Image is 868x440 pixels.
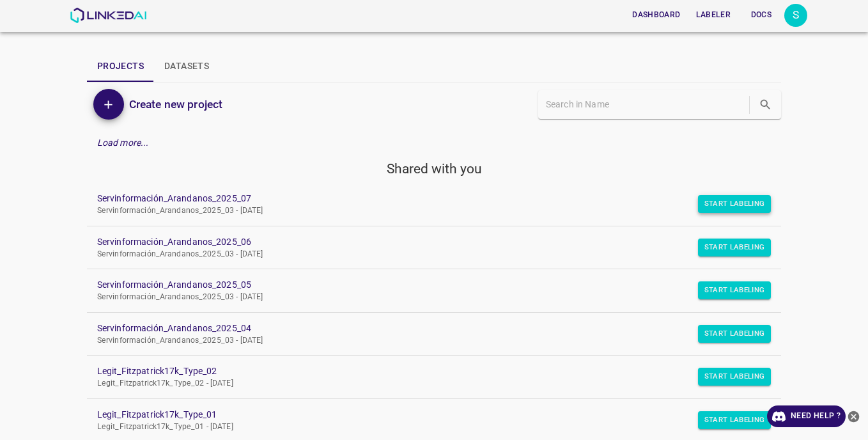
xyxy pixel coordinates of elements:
input: Search in Name [546,95,747,114]
a: Servinformación_Arandanos_2025_04 [97,322,750,335]
h5: Shared with you [87,160,781,178]
a: Labeler [688,2,738,28]
button: Projects [87,51,154,82]
a: Docs [738,2,784,28]
h6: Create new project [129,95,222,113]
button: Start Labeling [698,411,771,429]
button: close-help [846,405,862,427]
p: Servinformación_Arandanos_2025_03 - [DATE] [97,249,750,260]
button: Start Labeling [698,325,771,343]
a: Dashboard [624,2,688,28]
button: Add [93,89,124,120]
a: Need Help ? [767,405,846,427]
p: Servinformación_Arandanos_2025_03 - [DATE] [97,335,750,347]
button: Open settings [784,4,807,27]
button: Start Labeling [698,281,771,299]
a: Servinformación_Arandanos_2025_05 [97,278,750,292]
p: Servinformación_Arandanos_2025_03 - [DATE] [97,205,750,217]
img: LinkedAI [70,8,147,23]
button: Docs [741,4,782,26]
button: Dashboard [627,4,685,26]
button: Datasets [154,51,219,82]
p: Legit_Fitzpatrick17k_Type_01 - [DATE] [97,421,750,433]
button: Labeler [691,4,736,26]
em: Load more... [97,137,149,148]
button: search [752,91,779,118]
a: Legit_Fitzpatrick17k_Type_02 [97,365,750,378]
button: Start Labeling [698,368,771,386]
a: Legit_Fitzpatrick17k_Type_01 [97,408,750,421]
a: Servinformación_Arandanos_2025_07 [97,192,750,205]
div: Load more... [87,131,781,155]
button: Start Labeling [698,195,771,213]
a: Servinformación_Arandanos_2025_06 [97,235,750,249]
a: Create new project [124,95,222,113]
div: S [784,4,807,27]
p: Legit_Fitzpatrick17k_Type_02 - [DATE] [97,378,750,389]
p: Servinformación_Arandanos_2025_03 - [DATE] [97,292,750,303]
button: Start Labeling [698,239,771,256]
